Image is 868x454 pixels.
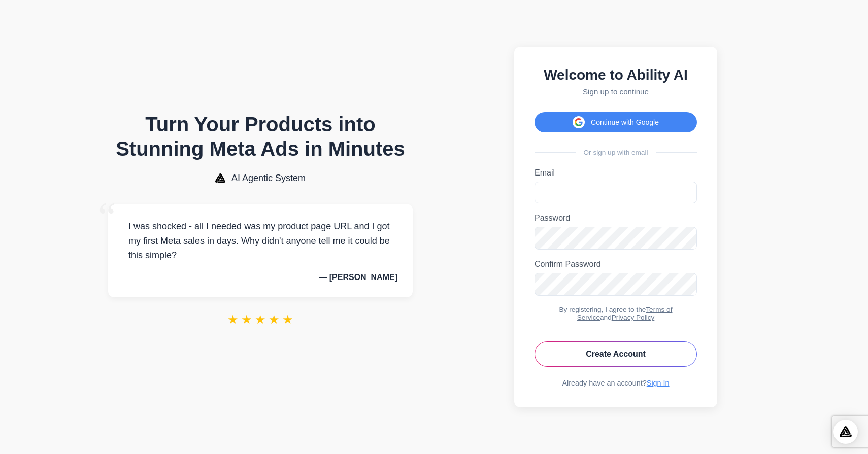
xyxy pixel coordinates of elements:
div: Open Intercom Messenger [833,420,858,444]
a: Sign In [647,379,670,387]
p: — [PERSON_NAME] [123,273,397,282]
h2: Welcome to Ability AI [535,67,697,83]
span: ★ [241,312,252,327]
label: Password [535,214,697,223]
a: Privacy Policy [612,313,655,321]
button: Create Account [535,341,697,367]
label: Email [535,168,697,178]
h1: Turn Your Products into Stunning Meta Ads in Minutes [108,112,413,161]
a: Terms of Service [577,306,673,321]
span: “ [98,194,116,240]
span: ★ [255,312,266,327]
p: Sign up to continue [535,87,697,96]
div: Or sign up with email [535,149,697,156]
span: ★ [282,312,293,327]
span: AI Agentic System [231,173,306,184]
div: By registering, I agree to the and [535,306,697,321]
button: Continue with Google [535,112,697,132]
label: Confirm Password [535,260,697,269]
p: I was shocked - all I needed was my product page URL and I got my first Meta sales in days. Why d... [123,219,397,263]
span: ★ [227,312,239,327]
img: AI Agentic System Logo [215,173,225,183]
div: Already have an account? [535,379,697,387]
span: ★ [269,312,280,327]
